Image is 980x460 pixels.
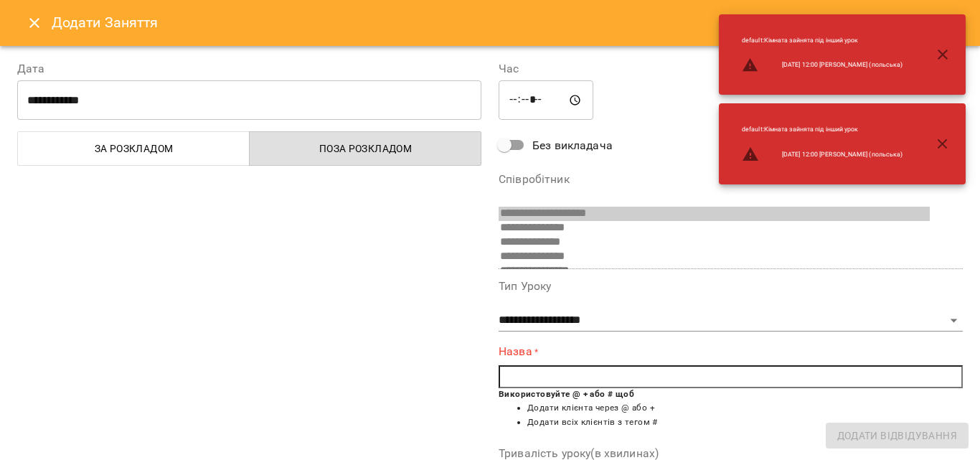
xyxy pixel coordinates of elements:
label: Дата [17,63,481,75]
li: [DATE] 12:00 [PERSON_NAME] (польська) [730,51,914,80]
b: Використовуйте @ + або # щоб [499,389,634,399]
h6: Додати Заняття [52,11,963,34]
button: Close [17,6,52,40]
span: За розкладом [27,140,241,157]
label: Тип Уроку [499,281,963,292]
span: Без викладача [532,137,613,154]
li: default : Кімната зайнята під інший урок [730,30,914,51]
li: default : Кімната зайнята під інший урок [730,119,914,140]
li: Додати клієнта через @ або + [527,401,963,416]
label: Назва [499,343,963,360]
li: Додати всіх клієнтів з тегом # [527,416,963,430]
label: Співробітник [499,174,963,185]
span: Поза розкладом [258,140,473,157]
label: Тривалість уроку(в хвилинах) [499,448,963,459]
button: За розкладом [17,131,250,166]
label: Час [499,63,963,75]
li: [DATE] 12:00 [PERSON_NAME] (польська) [730,140,914,169]
button: Поза розкладом [249,131,481,166]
